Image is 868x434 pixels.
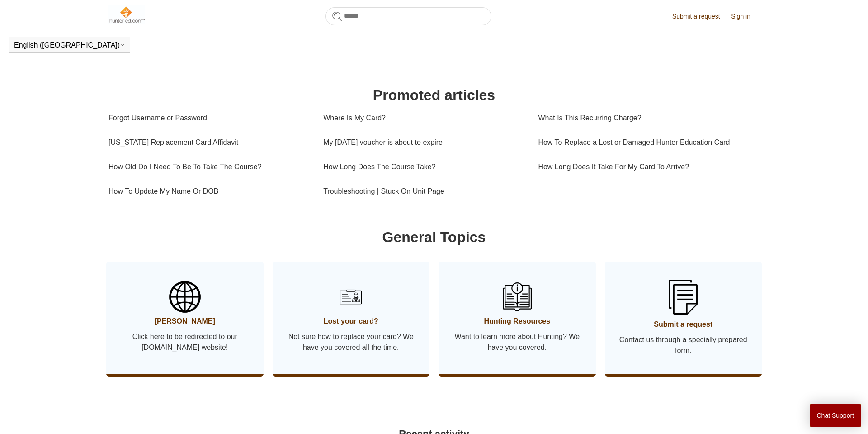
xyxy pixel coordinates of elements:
[731,12,759,21] a: Sign in
[439,262,596,374] a: Hunting Resources Want to learn more about Hunting? We have you covered.
[286,316,416,327] span: Lost your card?
[538,106,753,130] a: What Is This Recurring Charge?
[452,316,582,327] span: Hunting Resources
[108,179,310,204] a: How To Update My Name Or DOB
[108,84,759,106] h1: Promoted articles
[106,262,264,374] a: [PERSON_NAME] Click here to be redirected to our [DOMAIN_NAME] website!
[538,155,753,179] a: How Long Does It Take For My Card To Arrive?
[108,130,310,155] a: [US_STATE] Replacement Card Affidavit
[273,262,430,374] a: Lost your card? Not sure how to replace your card? We have you covered all the time.
[169,281,201,313] img: 01HZPCYSBW5AHTQ31RY2D2VRJS
[618,334,749,356] span: Contact us through a specially prepared form.
[538,130,753,155] a: How To Replace a Lost or Damaged Hunter Education Card
[336,282,365,311] img: 01HZPCYSH6ZB6VTWVB6HCD0F6B
[325,7,491,25] input: Search
[323,106,524,130] a: Where Is My Card?
[120,331,250,353] span: Click here to be redirected to our [DOMAIN_NAME] website!
[669,280,698,315] img: 01HZPCYSSKB2GCFG1V3YA1JVB9
[605,262,762,374] a: Submit a request Contact us through a specially prepared form.
[672,12,729,21] a: Submit a request
[618,319,749,330] span: Submit a request
[452,331,582,353] span: Want to learn more about Hunting? We have you covered.
[503,282,532,311] img: 01HZPCYSN9AJKKHAEXNV8VQ106
[108,155,310,179] a: How Old Do I Need To Be To Take The Course?
[120,316,250,327] span: [PERSON_NAME]
[323,155,524,179] a: How Long Does The Course Take?
[108,5,145,24] img: Hunter-Ed Help Center home page
[323,179,524,204] a: Troubleshooting | Stuck On Unit Page
[108,106,310,130] a: Forgot Username or Password
[108,226,759,248] h1: General Topics
[810,404,862,427] button: Chat Support
[14,41,125,49] button: English ([GEOGRAPHIC_DATA])
[323,130,524,155] a: My [DATE] voucher is about to expire
[286,331,416,353] span: Not sure how to replace your card? We have you covered all the time.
